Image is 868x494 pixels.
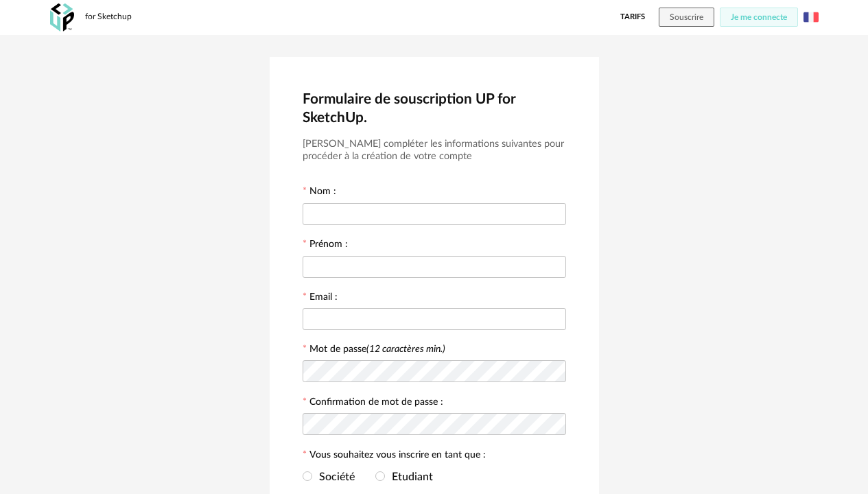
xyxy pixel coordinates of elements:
[303,187,336,199] label: Nom :
[804,10,819,25] img: fr
[303,450,486,462] label: Vous souhaitez vous inscrire en tant que :
[670,13,703,21] span: Souscrire
[366,344,445,354] i: (12 caractères min.)
[303,138,566,163] h3: [PERSON_NAME] compléter les informations suivantes pour procéder à la création de votre compte
[303,239,348,252] label: Prénom :
[303,397,443,410] label: Confirmation de mot de passe :
[309,344,445,354] label: Mot de passe
[720,8,798,27] button: Je me connecte
[620,8,645,27] a: Tarifs
[85,12,132,23] div: for Sketchup
[303,90,566,127] h2: Formulaire de souscription UP for SketchUp.
[303,292,338,305] label: Email :
[50,3,74,32] img: OXP
[659,8,714,27] button: Souscrire
[385,471,433,482] span: Etudiant
[731,13,787,21] span: Je me connecte
[312,471,355,482] span: Société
